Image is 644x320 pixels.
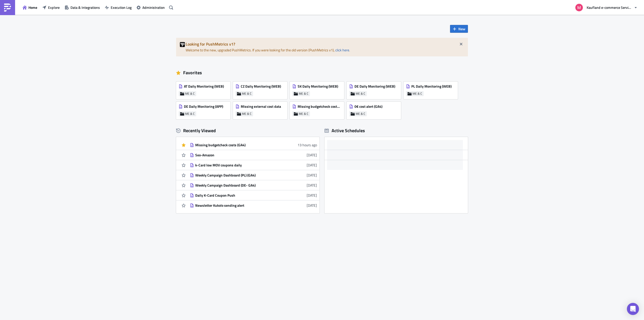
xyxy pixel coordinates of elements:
div: Active Schedules [325,128,365,133]
span: Missing budgetcheck costs (GA4) [298,104,341,109]
time: 2025-08-14T17:42:12Z [298,142,317,148]
div: k-Card low MOV coupons daily [195,163,283,167]
span: Administration [142,5,165,10]
span: ME & C [356,112,365,116]
div: Weekly Campaign Dashboard (PL) (GA4) [195,173,283,177]
div: Newsletter Kukolo sending alert [195,203,283,208]
a: SK Daily Monitoring (WEB)ME & C [290,79,347,99]
img: Avatar [575,3,583,12]
button: New [450,25,468,33]
button: Home [20,4,40,11]
a: DE Daily Monitoring (APP)ME & C [176,99,233,119]
time: 2025-08-12T09:57:47Z [307,152,317,158]
span: ME & C [413,92,422,96]
time: 2025-08-11T15:12:59Z [307,183,317,188]
span: PL Daily Monitoring (WEB) [411,84,452,89]
button: Data & Integrations [62,4,102,11]
div: Missing budgetcheck costs (GA4) [195,143,283,147]
a: Missing budgetcheck costs (GA4)ME & C [290,99,347,119]
span: CZ Daily Monitoring (WEB) [241,84,281,89]
span: ME & C [185,92,195,96]
h5: Looking for PushMetrics v1? [186,42,464,46]
div: Recently Viewed [176,127,319,134]
a: click here [335,47,349,53]
a: CZ Daily Monitoring (WEB)ME & C [233,79,290,99]
button: Administration [134,4,167,11]
a: 0€ cost alert (GA4)ME & C [347,99,404,119]
a: Weekly Campaign Dashboard (DE- GA4)[DATE] [190,180,317,190]
time: 2025-08-01T12:08:15Z [307,193,317,198]
button: Kaufland e-commerce Services GmbH & Co. KG [572,2,640,13]
div: Favorites [176,69,468,77]
span: AT Daily Monitoring (WEB) [184,84,224,89]
span: ME & C [299,112,308,116]
span: ME & C [242,92,252,96]
a: Seo-Amazon[DATE] [190,150,317,160]
a: PL Daily Monitoring (WEB)ME & C [404,79,460,99]
span: ME & C [185,112,195,116]
a: Weekly Campaign Dashboard (PL) (GA4)[DATE] [190,170,317,180]
a: Daily K-Card Coupon Push[DATE] [190,190,317,200]
span: Execution Log [111,5,132,10]
button: Execution Log [102,4,134,11]
button: Explore [40,4,62,11]
a: AT Daily Monitoring (WEB)ME & C [176,79,233,99]
div: Open Intercom Messenger [627,303,639,315]
div: Welcome to the new, upgraded PushMetrics. If you were looking for the old version (PushMetrics v1... [176,38,468,56]
span: ME & C [356,92,365,96]
span: Kaufland e-commerce Services GmbH & Co. KG [587,5,632,10]
span: New [458,26,465,31]
a: Missing budgetcheck costs (GA4)13 hours ago [190,140,317,150]
span: Explore [48,5,60,10]
a: Newsletter Kukolo sending alert[DATE] [190,200,317,210]
span: DE Daily Monitoring (WEB) [354,84,395,89]
span: SK Daily Monitoring (WEB) [298,84,338,89]
time: 2025-08-11T15:20:43Z [307,162,317,168]
a: k-Card low MOV coupons daily[DATE] [190,160,317,170]
div: Weekly Campaign Dashboard (DE- GA4) [195,183,283,188]
div: Daily K-Card Coupon Push [195,193,283,198]
a: Missing external cost dataME & C [233,99,290,119]
span: Data & Integrations [70,5,100,10]
span: 0€ cost alert (GA4) [354,104,382,109]
img: PushMetrics [4,4,12,12]
span: Home [28,5,37,10]
span: DE Daily Monitoring (APP) [184,104,223,109]
span: ME & C [242,112,252,116]
span: Missing external cost data [241,104,281,109]
a: DE Daily Monitoring (WEB)ME & C [347,79,404,99]
time: 2025-08-11T15:15:40Z [307,172,317,178]
span: ME & C [299,92,308,96]
div: Seo-Amazon [195,153,283,157]
time: 2025-07-31T17:25:28Z [307,203,317,208]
